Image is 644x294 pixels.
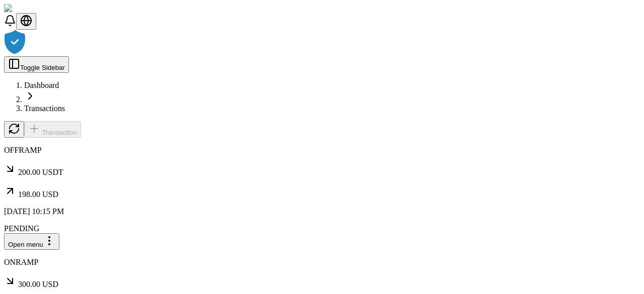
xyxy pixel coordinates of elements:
span: Transaction [42,129,76,136]
button: Open menu [4,233,59,250]
span: Open menu [8,241,43,248]
p: OFFRAMP [4,146,640,155]
button: Toggle Sidebar [4,56,69,73]
p: ONRAMP [4,258,640,267]
p: 300.00 USD [4,275,640,289]
button: Transaction [24,121,81,138]
img: ShieldPay Logo [4,4,64,13]
p: 198.00 USD [4,185,640,199]
p: [DATE] 10:15 PM [4,207,640,216]
div: PENDING [4,224,640,233]
p: 200.00 USDT [4,163,640,177]
a: Transactions [24,104,65,113]
span: Toggle Sidebar [20,64,65,71]
a: Dashboard [24,81,59,89]
nav: breadcrumb [4,81,640,113]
